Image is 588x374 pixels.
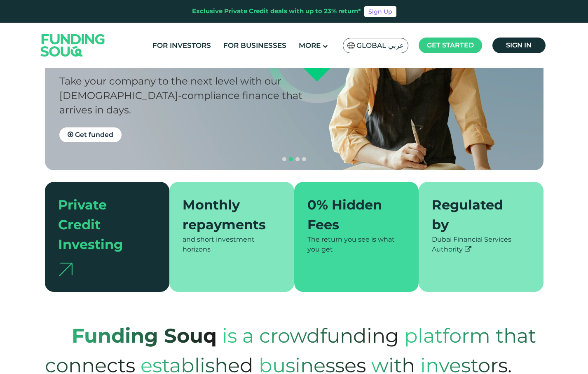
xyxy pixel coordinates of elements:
[492,38,546,53] a: Sign in
[347,42,355,49] img: SA Flag
[192,7,361,16] div: Exclusive Private Credit deals with up to 23% return*
[432,235,530,254] div: Dubai Financial Services Authority
[299,41,321,49] span: More
[150,39,213,52] a: For Investors
[183,235,281,254] div: and short investment horizons
[432,195,520,235] div: Regulated by
[221,39,288,52] a: For Businesses
[58,263,73,276] img: arrow
[307,195,396,235] div: 0% Hidden Fees
[183,195,271,235] div: Monthly repayments
[59,88,309,117] div: [DEMOGRAPHIC_DATA]-compliance finance that arrives in days.
[59,74,309,88] div: Take your company to the next level with our
[75,131,113,139] span: Get funded
[72,324,217,348] strong: Funding Souq
[58,195,147,254] div: Private Credit Investing
[356,41,404,50] span: Global عربي
[59,127,122,142] a: Get funded
[307,235,406,254] div: The return you see is what you get
[301,156,307,162] button: navigation
[506,41,532,49] span: Sign in
[288,156,294,162] button: navigation
[364,6,396,17] a: Sign Up
[281,156,288,162] button: navigation
[222,315,399,356] span: is a crowdfunding
[33,24,113,66] img: Logo
[427,41,474,49] span: Get started
[294,156,301,162] button: navigation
